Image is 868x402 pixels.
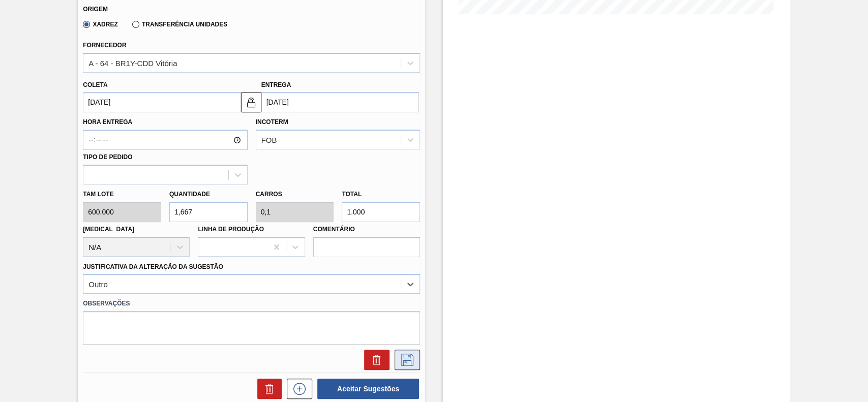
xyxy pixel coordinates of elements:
img: locked [245,96,257,108]
div: Excluir Sugestão [359,350,390,370]
label: Xadrez [83,21,118,28]
div: Salvar Sugestão [390,350,420,370]
label: Hora Entrega [83,115,247,130]
div: A - 64 - BR1Y-CDD Vitória [88,58,177,67]
label: Tipo de pedido [83,153,132,161]
button: Aceitar Sugestões [317,379,419,399]
label: Comentário [313,222,420,237]
label: Total [342,191,362,198]
label: [MEDICAL_DATA] [83,226,134,233]
div: FOB [261,136,277,144]
div: Aceitar Sugestões [312,378,420,400]
label: Fornecedor [83,42,126,49]
input: dd/mm/yyyy [83,92,241,112]
button: locked [241,92,261,112]
label: Origem [83,6,108,13]
label: Observações [83,296,420,311]
label: Incoterm [256,118,288,126]
label: Linha de Produção [198,226,264,233]
label: Transferência Unidades [132,21,227,28]
div: Nova sugestão [282,379,312,399]
label: Justificativa da Alteração da Sugestão [83,263,223,270]
input: dd/mm/yyyy [261,92,419,112]
div: Outro [88,280,108,289]
label: Carros [256,191,282,198]
div: Excluir Sugestões [252,379,282,399]
label: Entrega [261,81,291,88]
label: Coleta [83,81,107,88]
label: Tam lote [83,187,161,202]
label: Quantidade [169,191,210,198]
